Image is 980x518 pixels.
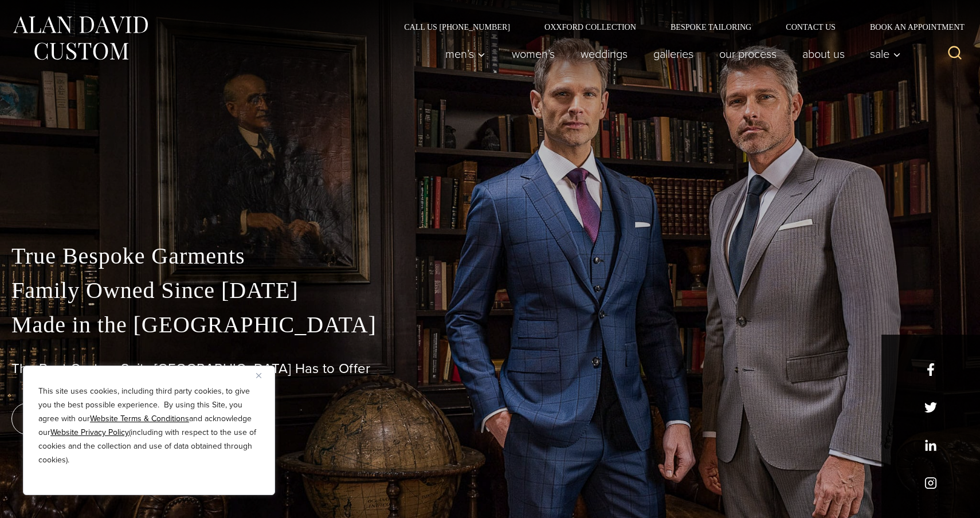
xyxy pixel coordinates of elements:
[50,426,129,438] a: Website Privacy Policy
[11,239,969,342] p: True Bespoke Garments Family Owned Since [DATE] Made in the [GEOGRAPHIC_DATA]
[870,48,901,60] span: Sale
[567,42,640,65] a: weddings
[387,23,969,31] nav: Secondary Navigation
[433,42,907,65] nav: Primary Navigation
[527,23,653,31] a: Oxxford Collection
[11,360,969,377] h1: The Best Custom Suits [GEOGRAPHIC_DATA] Has to Offer
[38,384,260,467] p: This site uses cookies, including third party cookies, to give you the best possible experience. ...
[445,48,485,60] span: Men’s
[941,40,969,68] button: View Search Form
[11,13,149,64] img: Alan David Custom
[640,42,706,65] a: Galleries
[256,368,270,382] button: Close
[11,403,172,435] a: book an appointment
[853,23,969,31] a: Book an Appointment
[789,42,857,65] a: About Us
[706,42,789,65] a: Our Process
[90,413,189,425] a: Website Terms & Conditions
[256,373,261,378] img: Close
[499,42,567,65] a: Women’s
[769,23,853,31] a: Contact Us
[653,23,769,31] a: Bespoke Tailoring
[387,23,527,31] a: Call Us [PHONE_NUMBER]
